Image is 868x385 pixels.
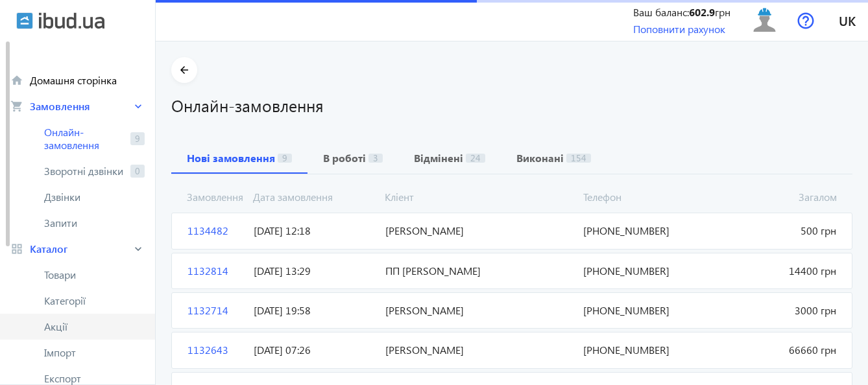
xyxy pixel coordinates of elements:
span: 1132814 [182,264,248,278]
mat-icon: arrow_back [176,62,193,78]
span: Запити [44,216,145,229]
span: 9 [130,132,145,145]
span: Телефон [578,190,710,204]
span: Домашня сторінка [30,74,145,87]
span: [PHONE_NUMBER] [578,343,710,357]
span: Дата замовлення [248,190,380,204]
mat-icon: keyboard_arrow_right [132,242,145,255]
span: [DATE] 07:26 [248,343,380,357]
span: uk [839,12,856,29]
span: [PHONE_NUMBER] [578,224,710,238]
img: user.svg [750,6,779,35]
div: Ваш баланс: грн [633,5,730,19]
span: Дзвінки [44,191,145,204]
img: help.svg [797,12,814,29]
b: В роботі [323,153,366,163]
span: 1132714 [182,303,248,318]
img: ibud_text.svg [39,12,104,29]
span: 1134482 [182,224,248,238]
a: Поповнити рахунок [633,22,725,36]
b: Нові замовлення [187,153,275,163]
span: 154 [566,154,591,163]
span: Замовлення [30,100,132,113]
b: Виконані [516,153,564,163]
mat-icon: shopping_cart [10,100,23,113]
span: 500 грн [710,224,841,238]
span: [PERSON_NAME] [380,224,578,238]
span: Імпорт [44,346,145,359]
span: 3 [368,154,383,163]
span: [PHONE_NUMBER] [578,303,710,318]
span: [PERSON_NAME] [380,303,578,318]
span: Онлайн-замовлення [44,126,125,152]
span: 3000 грн [710,303,841,318]
span: [DATE] 19:58 [248,303,380,318]
b: Відмінені [414,153,463,163]
span: Зворотні дзвінки [44,165,125,178]
mat-icon: keyboard_arrow_right [132,100,145,113]
span: 24 [466,154,485,163]
span: Замовлення [182,190,248,204]
span: Категорії [44,294,145,307]
span: 66660 грн [710,343,841,357]
span: Експорт [44,372,145,385]
span: 1132643 [182,343,248,357]
span: Акції [44,320,145,333]
h1: Онлайн-замовлення [171,94,852,117]
span: Загалом [710,190,842,204]
span: [PHONE_NUMBER] [578,264,710,278]
span: [PERSON_NAME] [380,343,578,357]
span: [DATE] 13:29 [248,264,380,278]
span: ПП [PERSON_NAME] [380,264,578,278]
span: Кліент [380,190,577,204]
mat-icon: home [10,74,23,87]
span: [DATE] 12:18 [248,224,380,238]
span: 0 [130,165,145,178]
span: 14400 грн [710,264,841,278]
span: Товари [44,268,145,281]
img: ibud.svg [16,12,33,29]
span: Каталог [30,242,132,255]
mat-icon: grid_view [10,242,23,255]
span: 9 [278,154,292,163]
b: 602.9 [689,5,715,19]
